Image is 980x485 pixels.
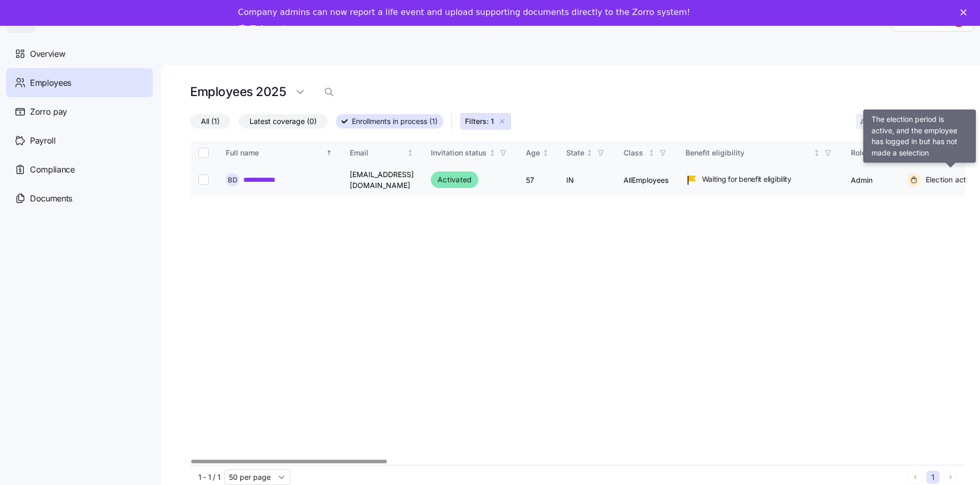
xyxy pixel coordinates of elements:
div: Not sorted [586,149,593,157]
a: Payroll [6,126,153,155]
th: AgeNot sorted [518,141,558,165]
span: Zorro pay [30,105,67,118]
div: Not sorted [407,149,414,157]
th: ClassNot sorted [615,141,677,165]
span: Employees [30,76,71,89]
span: Activated [438,174,472,186]
span: B D [228,177,237,183]
svg: add icon [916,111,935,129]
span: Actions [860,118,885,126]
span: Filters: 1 [465,116,494,127]
div: Not sorted [867,149,875,157]
th: Invitation statusNot sorted [423,141,518,165]
button: Actions [856,114,904,129]
span: Enrollments in process (1) [352,115,438,128]
th: Full nameSorted ascending [217,141,341,165]
span: All (1) [201,115,220,128]
span: 1 - 1 / 1 [198,472,220,482]
button: Previous page [909,471,922,484]
td: Admin [843,165,897,196]
div: Sorted ascending [325,149,333,157]
div: Benefit eligibility [686,147,812,159]
span: Latest coverage (0) [250,115,317,128]
button: Filters: 1 [460,113,511,130]
div: Close [960,9,971,15]
div: Age [526,147,540,159]
a: Documents [6,184,153,213]
span: Waiting for benefit eligibility [702,174,791,184]
a: Employees [6,68,153,97]
input: Select record 1 [198,175,209,185]
input: Select all records [198,148,209,158]
div: Full name [226,147,324,159]
a: Take a tour [238,24,303,35]
div: Not sorted [648,149,655,157]
th: EmailNot sorted [341,141,423,165]
a: Overview [6,39,153,68]
div: Not sorted [489,149,496,157]
div: Invitation status [431,147,487,159]
span: Compliance [30,163,75,176]
th: Benefit eligibilityNot sorted [677,141,843,165]
button: Next page [944,471,957,484]
td: IN [558,165,615,196]
div: State [566,147,584,159]
div: Company admins can now report a life event and upload supporting documents directly to the Zorro ... [238,7,690,18]
span: Documents [30,192,72,205]
span: Payroll [30,134,56,147]
div: Role [851,147,866,159]
div: Not sorted [813,149,820,157]
th: StateNot sorted [558,141,615,165]
td: AllEmployees [615,165,677,196]
td: [EMAIL_ADDRESS][DOMAIN_NAME] [341,165,423,196]
a: Zorro pay [6,97,153,126]
div: Email [350,147,405,159]
td: 57 [518,165,558,196]
div: Class [624,147,646,159]
h1: Employees 2025 [190,84,286,100]
span: Overview [30,48,65,60]
button: 1 [926,471,940,484]
th: RoleNot sorted [843,141,897,165]
div: Not sorted [542,149,549,157]
a: Compliance [6,155,153,184]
